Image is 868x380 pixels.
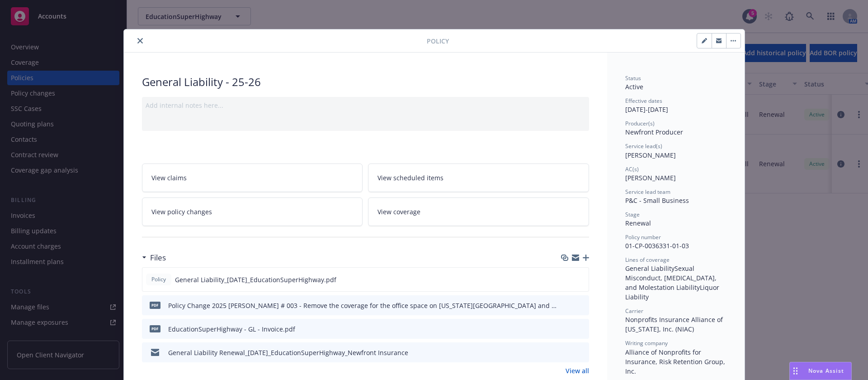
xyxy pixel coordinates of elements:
button: preview file [577,301,585,310]
a: View coverage [368,197,589,226]
span: Writing company [625,339,668,347]
button: download file [562,275,570,284]
h3: Files [150,252,166,264]
span: View policy changes [151,207,212,216]
div: EducationSuperHighway - GL - Invoice.pdf [168,324,295,334]
span: Alliance of Nonprofits for Insurance, Risk Retention Group, Inc. [625,348,727,375]
a: View all [566,366,589,375]
span: Lines of coverage [625,256,670,264]
span: Renewal [625,219,651,227]
span: Newfront Producer [625,128,683,136]
span: Sexual Misconduct, [MEDICAL_DATA], and Molestation Liability [625,264,718,292]
span: pdf [150,302,160,308]
span: Service lead(s) [625,142,662,150]
button: preview file [577,324,585,334]
div: General Liability Renewal_[DATE]_EducationSuperHighway_Newfront Insurance [168,348,408,357]
span: Nova Assist [808,367,844,375]
span: 01-CP-0036331-01-03 [625,241,689,250]
div: [DATE] - [DATE] [625,97,726,114]
div: Add internal notes here... [146,101,585,110]
span: General Liability [625,264,675,273]
div: Drag to move [790,362,801,380]
a: View claims [142,164,363,192]
span: Producer(s) [625,120,655,127]
span: View claims [151,173,187,183]
span: Policy number [625,233,661,241]
span: P&C - Small Business [625,196,689,205]
span: [PERSON_NAME] [625,151,676,159]
button: preview file [577,275,585,284]
span: Nonprofits Insurance Alliance of [US_STATE], Inc. (NIAC) [625,315,725,333]
a: View policy changes [142,197,363,226]
button: download file [563,348,570,357]
span: pdf [150,325,160,332]
span: [PERSON_NAME] [625,173,676,182]
span: Policy [150,275,168,284]
span: Carrier [625,307,643,315]
div: Policy Change 2025 [PERSON_NAME] # 003 - Remove the coverage for the office space on [US_STATE][G... [168,301,559,310]
div: Files [142,252,166,264]
span: Service lead team [625,188,670,196]
span: Policy [427,36,449,46]
span: Active [625,82,643,91]
span: View coverage [377,207,420,216]
button: Nova Assist [789,362,852,380]
a: View scheduled items [368,164,589,192]
button: close [135,35,146,46]
div: General Liability - 25-26 [142,74,589,90]
button: download file [563,301,570,310]
button: download file [563,324,570,334]
span: Liquor Liability [625,283,721,301]
span: AC(s) [625,165,639,173]
span: General Liability_[DATE]_EducationSuperHighway.pdf [175,275,336,284]
span: View scheduled items [377,173,443,183]
span: Effective dates [625,97,662,105]
button: preview file [577,348,585,357]
span: Status [625,74,641,82]
span: Stage [625,211,640,218]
